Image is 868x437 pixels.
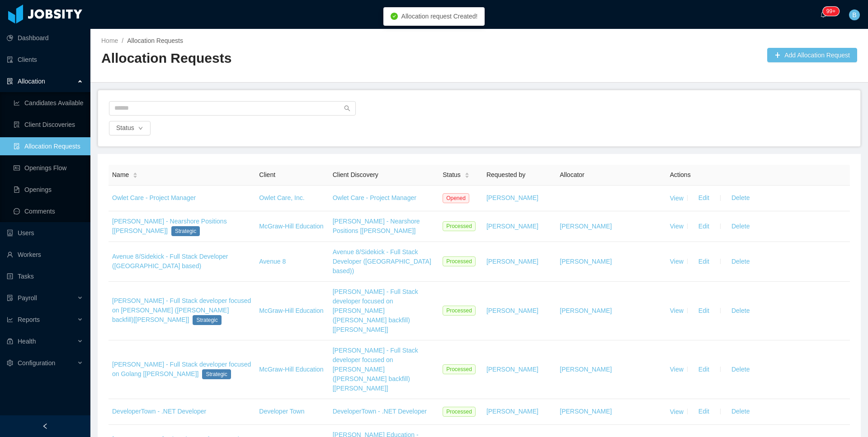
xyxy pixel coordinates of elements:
[333,171,378,178] span: Client Discovery
[560,408,612,415] a: [PERSON_NAME]
[14,202,83,220] a: icon: messageComments
[464,171,469,174] i: icon: caret-up
[333,408,427,415] a: DeveloperTown - .NET Developer
[112,194,196,201] a: Owlet Care - Project Manager
[443,256,476,266] span: Processed
[691,303,717,318] button: Edit
[401,13,478,20] span: Allocation request Created!
[670,223,684,230] a: View
[7,224,83,242] a: icon: robotUsers
[852,9,856,20] span: B
[259,258,286,265] a: Avenue 8
[670,366,684,373] a: View
[560,223,612,230] a: [PERSON_NAME]
[670,408,684,415] a: View
[109,121,151,135] button: Statusicon: down
[560,171,584,178] span: Allocator
[7,360,13,366] i: icon: setting
[259,366,323,373] a: McGraw-Hill Education
[112,253,228,270] a: Avenue 8/Sidekick - Full Stack Developer ([GEOGRAPHIC_DATA] based)
[691,254,717,269] button: Edit
[14,181,83,199] a: icon: file-textOpenings
[443,221,476,231] span: Processed
[691,404,717,419] button: Edit
[486,194,538,201] a: [PERSON_NAME]
[7,78,13,84] i: icon: solution
[486,258,538,265] a: [PERSON_NAME]
[171,226,200,236] span: Strategic
[7,338,13,344] i: icon: medicine-box
[670,194,684,201] a: View
[691,191,717,205] button: Edit
[133,171,138,174] i: icon: caret-up
[14,137,83,155] a: icon: file-doneAllocation Requests
[486,408,538,415] a: [PERSON_NAME]
[112,297,251,323] a: [PERSON_NAME] - Full Stack developer focused on [PERSON_NAME] ([PERSON_NAME] backfill)[[PERSON_NA...
[344,105,350,112] i: icon: search
[691,219,717,233] button: Edit
[724,303,757,318] button: Delete
[333,194,416,201] a: Owlet Care - Project Manager
[670,171,691,178] span: Actions
[443,364,476,374] span: Processed
[767,48,857,62] button: icon: plusAdd Allocation Request
[724,404,757,419] button: Delete
[443,170,461,180] span: Status
[691,362,717,377] button: Edit
[443,407,476,417] span: Processed
[391,13,398,20] i: icon: check-circle
[486,307,538,314] a: [PERSON_NAME]
[18,316,40,323] span: Reports
[112,218,227,234] a: [PERSON_NAME] - Nearshore Positions [[PERSON_NAME]]
[7,51,83,69] a: icon: auditClients
[101,37,118,44] a: Home
[112,361,251,377] a: [PERSON_NAME] - Full Stack developer focused on Golang [[PERSON_NAME]]
[820,11,826,18] i: icon: bell
[259,307,323,314] a: McGraw-Hill Education
[724,191,757,205] button: Delete
[132,171,138,177] div: Sort
[486,223,538,230] a: [PERSON_NAME]
[823,7,839,16] sup: 245
[464,175,469,177] i: icon: caret-down
[112,170,129,180] span: Name
[259,171,275,178] span: Client
[7,267,83,285] a: icon: profileTasks
[670,307,684,314] a: View
[7,316,13,323] i: icon: line-chart
[724,254,757,269] button: Delete
[333,248,431,274] a: Avenue 8/Sidekick - Full Stack Developer ([GEOGRAPHIC_DATA] based))
[18,338,36,345] span: Health
[133,175,138,177] i: icon: caret-down
[333,288,418,333] a: [PERSON_NAME] - Full Stack developer focused on [PERSON_NAME] ([PERSON_NAME] backfill)[[PERSON_NA...
[14,116,83,134] a: icon: file-searchClient Discoveries
[670,258,684,265] a: View
[18,359,55,367] span: Configuration
[443,306,476,316] span: Processed
[7,246,83,264] a: icon: userWorkers
[560,258,612,265] a: [PERSON_NAME]
[7,29,83,47] a: icon: pie-chartDashboard
[464,171,470,177] div: Sort
[127,37,183,44] span: Allocation Requests
[259,408,304,415] a: Developer Town
[202,369,231,379] span: Strategic
[560,366,612,373] a: [PERSON_NAME]
[14,94,83,112] a: icon: line-chartCandidates Available
[122,37,123,44] span: /
[724,362,757,377] button: Delete
[486,366,538,373] a: [PERSON_NAME]
[101,49,479,68] h2: Allocation Requests
[112,408,206,415] a: DeveloperTown - .NET Developer
[333,218,420,234] a: [PERSON_NAME] - Nearshore Positions [[PERSON_NAME]]
[443,193,469,203] span: Opened
[14,159,83,177] a: icon: idcardOpenings Flow
[560,307,612,314] a: [PERSON_NAME]
[7,295,13,301] i: icon: file-protect
[18,78,45,85] span: Allocation
[259,194,304,201] a: Owlet Care, Inc.
[193,315,221,325] span: Strategic
[333,347,418,392] a: [PERSON_NAME] - Full Stack developer focused on [PERSON_NAME] ([PERSON_NAME] backfill)[[PERSON_NA...
[486,171,525,178] span: Requested by
[724,219,757,233] button: Delete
